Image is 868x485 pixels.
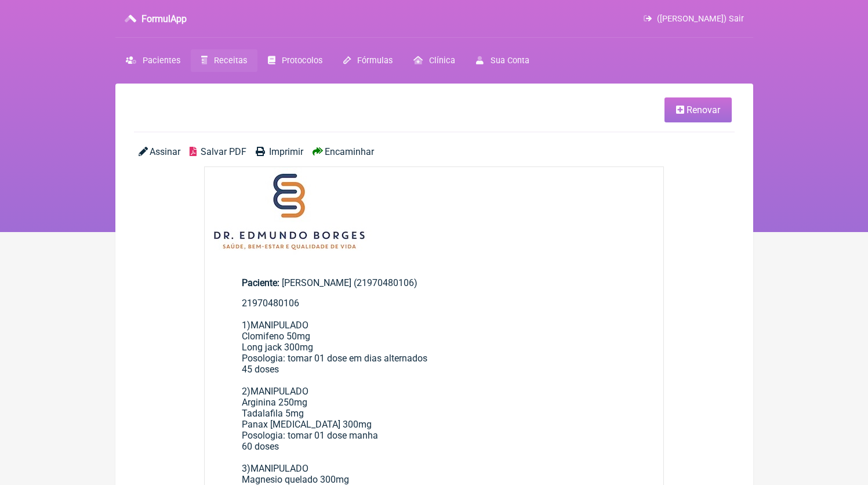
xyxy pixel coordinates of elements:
a: Pacientes [115,49,191,72]
h3: FormulApp [141,13,187,24]
span: Encaminhar [325,146,374,157]
span: Receitas [214,56,247,66]
a: Fórmulas [333,49,403,72]
span: Renovar [687,104,720,115]
span: Clínica [429,56,455,66]
a: Salvar PDF [190,146,246,157]
a: Sua Conta [466,49,539,72]
a: ([PERSON_NAME]) Sair [644,14,743,24]
a: Receitas [191,49,257,72]
div: [PERSON_NAME] (21970480106) [242,277,627,288]
span: Salvar PDF [201,146,246,157]
a: Protocolos [257,49,333,72]
span: Imprimir [269,146,303,157]
a: Assinar [139,146,180,157]
a: Clínica [403,49,466,72]
span: Paciente: [242,277,279,288]
span: Pacientes [143,56,180,66]
span: Fórmulas [357,56,393,66]
span: ([PERSON_NAME]) Sair [657,14,744,24]
span: Protocolos [282,56,322,66]
a: Renovar [664,97,732,122]
img: 2Q== [205,167,373,256]
a: Imprimir [256,146,303,157]
span: Sua Conta [491,56,529,66]
span: Assinar [150,146,180,157]
a: Encaminhar [313,146,374,157]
